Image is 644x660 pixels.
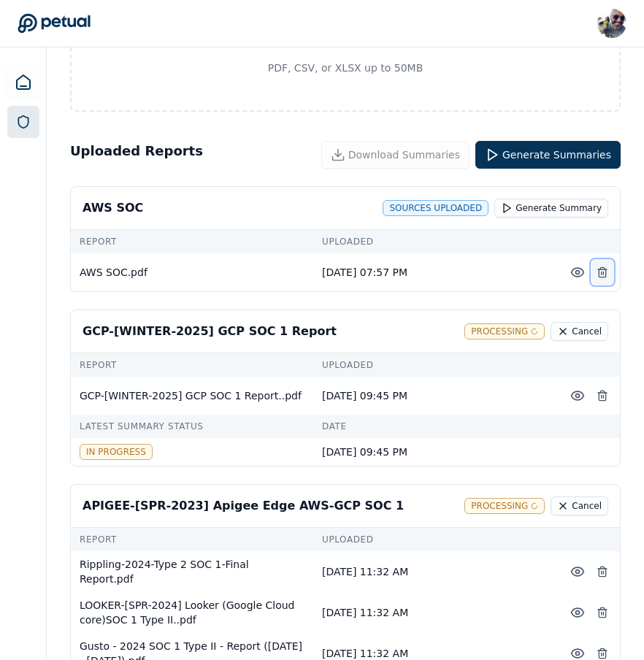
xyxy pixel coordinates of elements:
button: Generate Summaries [475,141,621,169]
h2: Uploaded Reports [70,141,203,169]
td: Uploaded [313,353,556,377]
button: Cancel [551,322,608,341]
a: Dashboard [6,65,41,100]
td: Latest Summary Status [71,415,313,438]
td: [DATE] 09:45 PM [313,377,556,415]
td: LOOKER-[SPR-2024] Looker (Google Cloud core)SOC 1 Type II..pdf [71,592,313,633]
div: In progress [80,444,153,460]
a: Go to Dashboard [18,13,91,34]
a: SOC [7,106,39,138]
button: Preview File (hover for quick preview, click for full view) [564,383,591,409]
button: Delete report [591,259,614,285]
td: Date [313,415,556,438]
button: Preview File (hover for quick preview, click for full view) [564,599,591,626]
td: [DATE] 11:32 AM [313,551,556,592]
button: Delete report [591,383,614,409]
button: Delete report [591,599,614,626]
div: APIGEE-[SPR-2023] Apigee Edge AWS-GCP SOC 1 [83,497,404,515]
td: Uploaded [313,230,556,253]
button: Download Summaries [321,141,469,169]
td: Report [71,230,313,253]
button: Delete report [591,559,614,585]
button: Generate Summary [494,199,608,218]
div: GCP-[WINTER-2025] GCP SOC 1 Report [83,323,337,340]
td: [DATE] 11:32 AM [313,592,556,633]
td: GCP-[WINTER-2025] GCP SOC 1 Report..pdf [71,377,313,415]
td: [DATE] 07:57 PM [313,253,556,291]
div: Sources uploaded [383,200,488,216]
td: Report [71,353,313,377]
img: Shekhar Khedekar [597,9,626,38]
td: AWS SOC.pdf [71,253,313,291]
button: Preview File (hover for quick preview, click for full view) [564,559,591,585]
button: Preview File (hover for quick preview, click for full view) [564,259,591,285]
div: AWS SOC [83,199,143,217]
div: Processing [464,323,545,339]
div: Processing [464,498,545,514]
button: Cancel [551,496,608,515]
td: [DATE] 09:45 PM [313,438,556,466]
td: Report [71,528,313,551]
td: Rippling-2024-Type 2 SOC 1-Final Report.pdf [71,551,313,592]
td: Uploaded [313,528,556,551]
